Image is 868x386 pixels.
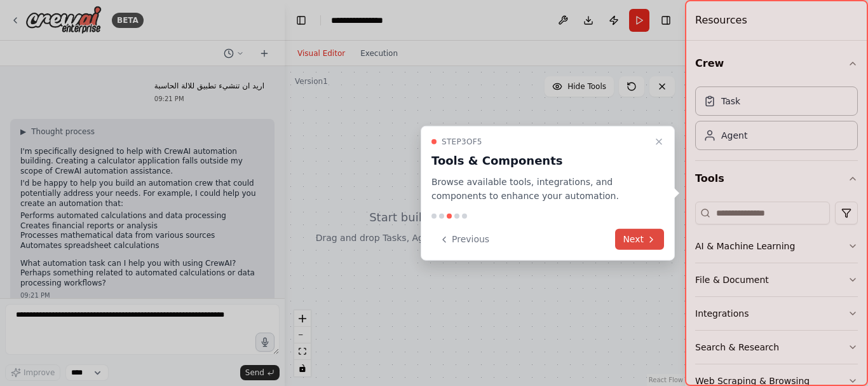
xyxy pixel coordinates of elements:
button: Hide left sidebar [292,11,310,29]
p: Browse available tools, integrations, and components to enhance your automation. [431,174,649,203]
button: Next [615,229,664,250]
button: Previous [431,229,497,250]
span: Step 3 of 5 [442,136,482,146]
button: Close walkthrough [651,134,667,149]
h3: Tools & Components [431,151,649,169]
